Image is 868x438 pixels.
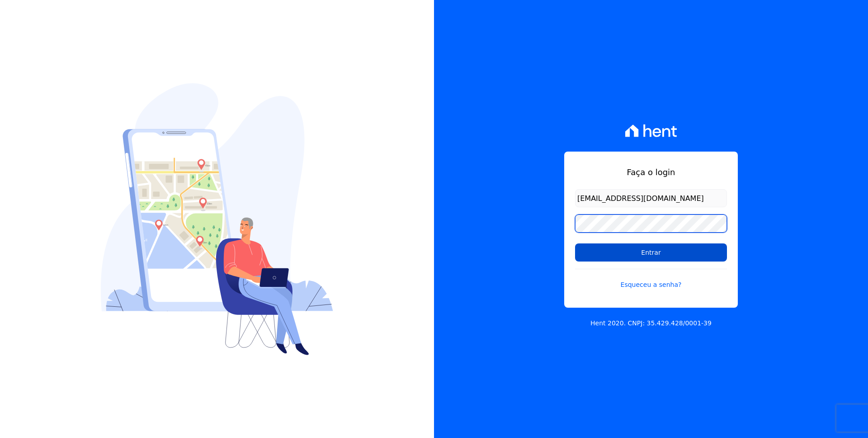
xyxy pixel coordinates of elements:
[101,83,333,355] img: Login
[575,189,727,207] input: Email
[575,269,727,290] a: Esqueceu a senha?
[590,319,712,328] p: Hent 2020. CNPJ: 35.429.428/0001-39
[575,166,727,178] h1: Faça o login
[575,243,727,262] input: Entrar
